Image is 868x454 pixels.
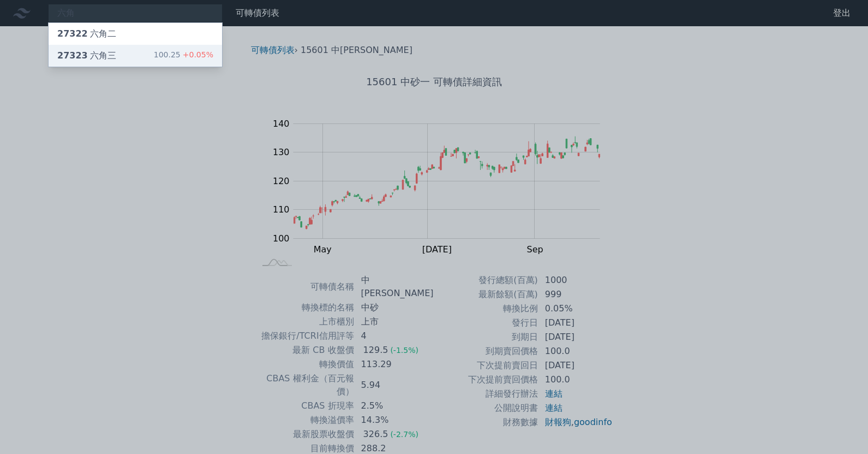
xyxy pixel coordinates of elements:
span: 27322 [57,28,88,39]
div: 六角二 [57,27,116,40]
div: 六角三 [57,49,116,62]
a: 27322六角二 [49,23,222,45]
span: 27323 [57,50,88,61]
span: +0.05% [181,50,213,59]
div: 100.25 [154,49,213,62]
a: 27323六角三 100.25+0.05% [49,45,222,67]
